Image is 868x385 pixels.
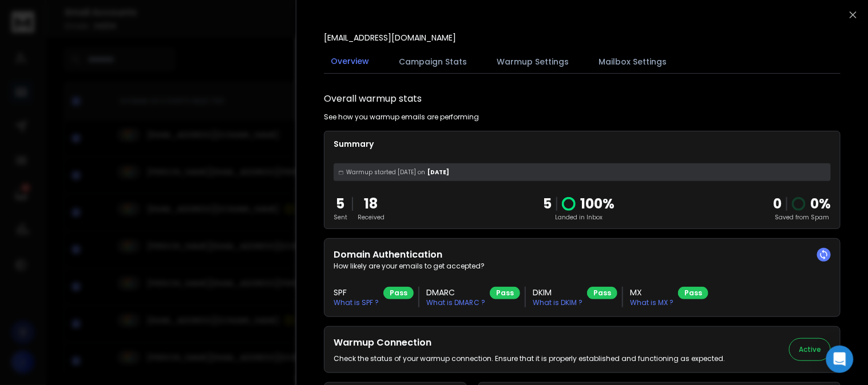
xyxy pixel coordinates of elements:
[789,338,831,361] button: Active
[533,298,582,307] p: What is DKIM ?
[334,213,347,222] p: Sent
[580,195,615,213] p: 100 %
[392,49,474,74] button: Campaign Stats
[773,213,831,222] p: Saved from Spam
[346,168,425,177] span: Warmup started [DATE] on
[358,195,385,213] p: 18
[543,195,552,213] p: 5
[334,262,831,271] p: How likely are your emails to get accepted?
[426,298,485,307] p: What is DMARC ?
[592,49,673,74] button: Mailbox Settings
[543,213,615,222] p: Landed in Inbox
[810,195,831,213] p: 0 %
[324,92,422,106] h1: Overall warmup stats
[490,49,576,74] button: Warmup Settings
[334,287,379,298] h3: SPF
[533,287,582,298] h3: DKIM
[334,195,347,213] p: 5
[334,248,831,262] h2: Domain Authentication
[773,194,782,213] strong: 0
[678,287,708,299] div: Pass
[334,298,379,307] p: What is SPF ?
[630,287,673,298] h3: MX
[334,163,831,181] div: [DATE]
[334,354,725,363] p: Check the status of your warmup connection. Ensure that it is properly established and functionin...
[490,287,520,299] div: Pass
[826,346,854,373] div: Open Intercom Messenger
[383,287,414,299] div: Pass
[630,298,673,307] p: What is MX ?
[334,138,831,150] p: Summary
[324,32,456,43] p: [EMAIL_ADDRESS][DOMAIN_NAME]
[358,213,385,222] p: Received
[334,336,725,350] h2: Warmup Connection
[587,287,617,299] div: Pass
[426,287,485,298] h3: DMARC
[324,113,479,122] p: See how you warmup emails are performing
[324,49,376,75] button: Overview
